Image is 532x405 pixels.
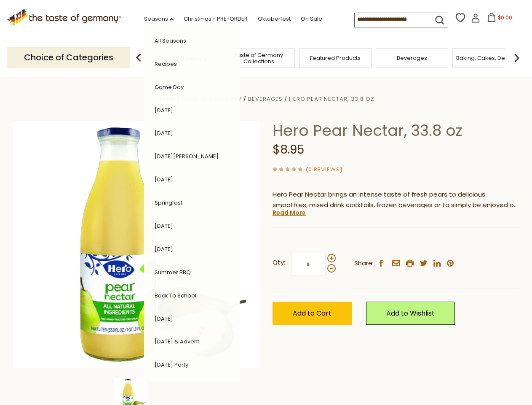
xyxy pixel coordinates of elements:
a: [DATE] [155,315,173,323]
a: [DATE] [155,175,173,184]
a: 0 Reviews [308,165,340,174]
h1: Hero Pear Nectar, 33.8 oz [273,121,519,140]
a: [DATE] [155,245,173,253]
a: Game Day [155,83,184,91]
a: Add to Wishlist [366,302,455,325]
a: Beverages [397,55,427,61]
span: Share: [354,258,374,269]
a: Oktoberfest [258,14,291,24]
img: previous arrow [130,49,147,66]
img: next arrow [508,49,525,66]
span: Add to Cart [293,308,331,318]
a: [DATE] Party [155,361,188,369]
button: $0.00 [482,13,518,25]
a: Hero Pear Nectar, 33.8 oz [289,95,374,103]
a: Springfest [155,199,182,207]
span: $0.00 [498,14,512,21]
a: Seasons [144,14,174,24]
a: Recipes [155,60,177,68]
img: Hero Pear Nectar, 33.8 oz [13,121,260,368]
a: Read More [273,208,306,217]
a: Featured Products [310,55,361,61]
p: Choice of Categories [7,47,130,68]
a: Summer BBQ [155,268,191,276]
a: Taste of Germany Collections [225,52,292,65]
p: Hero Pear Nectar brings an intense taste of fresh pears to delicious smoothies, mixed drink cockt... [273,189,519,211]
a: On Sale [301,14,322,24]
span: $8.95 [273,141,304,158]
strong: Qty: [273,257,285,268]
a: [DATE][PERSON_NAME] [155,152,219,160]
a: Baking, Cakes, Desserts [456,55,521,61]
a: [DATE] & Advent [155,337,199,346]
a: Christmas - PRE-ORDER [184,14,248,24]
a: [DATE] [155,222,173,230]
a: Beverages [248,95,283,103]
span: ( ) [306,165,342,173]
a: Back to School [155,292,196,300]
a: [DATE] [155,106,173,114]
input: Qty: [291,253,326,276]
button: Add to Cart [273,302,352,325]
a: [DATE] [155,129,173,137]
a: All Seasons [155,37,186,45]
